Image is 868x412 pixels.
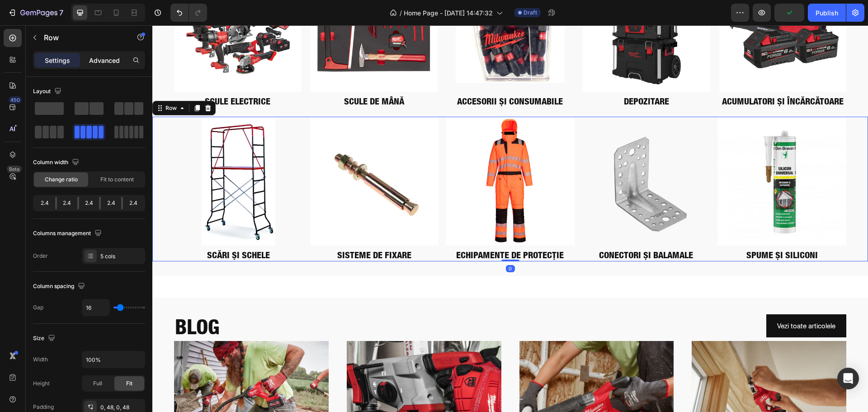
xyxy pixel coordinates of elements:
[22,287,354,316] h2: BLOG
[100,252,143,260] div: 5 cols
[524,9,537,17] span: Draft
[33,280,87,293] div: Column spacing
[33,332,57,345] div: Size
[294,69,421,82] h2: ACCESORII ȘI CONSUMABILE
[430,69,557,82] h2: DEPOZITARE
[429,223,558,236] h2: CONECTORI ȘI BALAMALE
[100,403,143,412] div: 0, 48, 0, 48
[625,294,683,307] p: Vezi toate articolele
[567,69,694,82] h2: ACUMULATORI ȘI ÎNCĂRCĂTOARE
[89,56,120,65] p: Advanced
[429,91,558,220] img: kp_3a02640b-bc8e-40a4-a16a-747f48e441b0.png
[33,355,48,364] div: Width
[22,91,151,220] img: schela-di-otel-baby-sistem-complet-10.jpg
[35,197,55,209] div: 2.4
[158,91,287,220] img: 6001314_1.jpg
[22,223,151,236] h2: SCĂRI ȘI SCHELE
[79,197,99,209] div: 2.4
[565,91,694,220] img: SILICONUNIVERSAL1.jpg
[82,299,109,316] input: Auto
[158,69,285,82] h2: SCULE DE MÂNĂ
[45,175,78,184] span: Change ratio
[404,8,493,18] span: Home Page - [DATE] 14:47:32
[158,223,287,236] h2: SISTEME DE FIXARE
[816,8,838,18] div: Publish
[170,4,207,22] div: Undo/Redo
[152,25,868,412] iframe: To enrich screen reader interactions, please activate Accessibility in Grammarly extension settings
[808,4,846,22] button: Publish
[565,223,694,236] h2: SPUME ȘI SILICONI
[400,8,402,18] span: /
[293,91,422,220] img: PW355OBR.jpg
[22,69,149,82] h2: SCULE ELECTRICE
[93,379,102,388] span: Full
[45,56,70,65] p: Settings
[7,166,22,173] div: Beta
[33,379,50,388] div: Height
[57,197,77,209] div: 2.4
[33,85,63,98] div: Layout
[4,4,67,22] button: 7
[126,379,132,388] span: Fit
[33,303,43,312] div: Gap
[100,175,134,184] span: Fit to content
[33,156,81,169] div: Column width
[614,289,694,312] a: Vezi toate articolele
[33,403,54,411] div: Padding
[33,252,48,260] div: Order
[9,96,22,104] div: 450
[123,197,143,209] div: 2.4
[44,32,121,43] p: Row
[354,240,363,247] div: 0
[59,7,63,18] p: 7
[82,351,145,368] input: Auto
[11,79,26,87] div: Row
[837,368,859,389] div: Open Intercom Messenger
[293,223,422,236] h2: ECHIPAMENTE DE PROTECȚIE
[101,197,121,209] div: 2.4
[33,227,104,240] div: Columns management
